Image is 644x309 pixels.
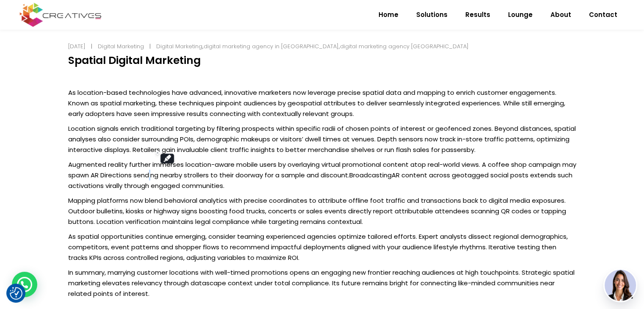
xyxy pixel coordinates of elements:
a: Digital Marketing [98,42,144,50]
p: As spatial opportunities continue emerging, consider teaming experienced agencies optimize tailor... [68,231,576,263]
p: In summary, marrying customer locations with well-timed promotions opens an engaging new frontier... [68,267,576,299]
div: , , [156,41,469,52]
span: Contact [589,4,617,26]
h4: Spatial Digital Marketing [68,54,576,67]
img: agent [605,270,636,301]
span: Home [379,4,398,26]
a: Digital Marketing [156,42,202,50]
button: Consent Preferences [10,287,22,300]
a: Broadcasting [349,171,392,179]
span: Solutions [416,4,448,26]
a: [DATE] [68,42,86,50]
img: Creatives [18,2,103,28]
a: Contact [580,4,626,26]
a: Results [456,4,499,26]
span: Results [465,4,490,26]
a: digital marketing agency [GEOGRAPHIC_DATA] [340,42,469,50]
span: Lounge [508,4,533,26]
a: Solutions [407,4,456,26]
p: Location signals enrich traditional targeting by filtering prospects within specific radii of cho... [68,123,576,155]
a: About [542,4,580,26]
p: Mapping platforms now blend behavioral analytics with precise coordinates to attribute offline fo... [68,195,576,227]
img: Revisit consent button [10,287,22,300]
a: digital marketing agency in [GEOGRAPHIC_DATA] [204,42,339,50]
p: As location-based technologies have advanced, innovative marketers now leverage precise spatial d... [68,87,576,119]
a: Lounge [499,4,542,26]
span: About [550,4,571,26]
a: Home [370,4,407,26]
p: Augmented reality further immerses location-aware mobile users by overlaying virtual promotional ... [68,159,576,191]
